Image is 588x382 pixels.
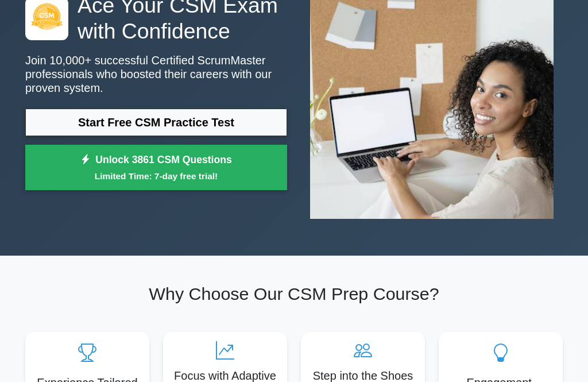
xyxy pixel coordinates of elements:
small: Limited Time: 7-day free trial! [40,169,273,183]
p: Join 10,000+ successful Certified ScrumMaster professionals who boosted their careers with our pr... [25,53,287,95]
h2: Why Choose Our CSM Prep Course? [25,283,563,304]
a: Unlock 3861 CSM QuestionsLimited Time: 7-day free trial! [25,145,287,191]
a: Start Free CSM Practice Test [25,109,287,136]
